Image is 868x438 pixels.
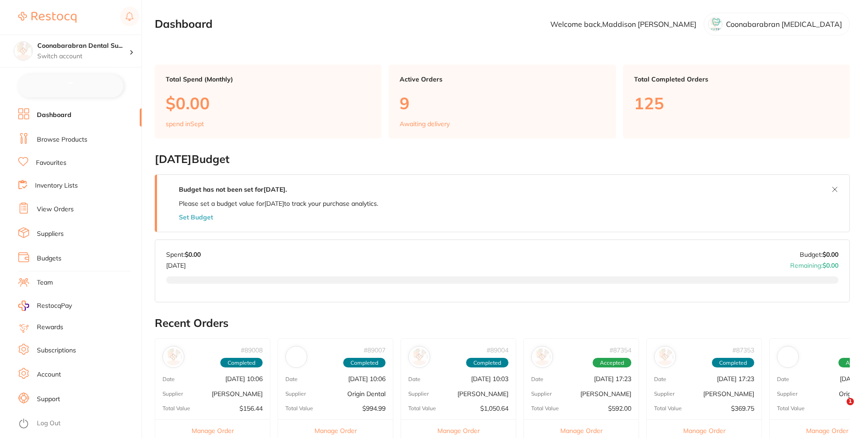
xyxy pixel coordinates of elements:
a: Favourites [36,158,66,168]
p: spend in Sept [166,120,204,127]
h2: Recent Orders [155,317,850,330]
p: [DATE] 17:23 [717,375,754,382]
p: Total Value [285,405,313,412]
a: Browse Products [37,135,87,144]
p: # 89007 [364,346,386,354]
a: Support [37,395,60,404]
p: Budget: [800,251,838,258]
a: Team [37,278,53,287]
strong: $0.00 [822,250,838,259]
h2: [DATE] Budget [155,153,850,166]
img: Adam Dental [656,348,674,366]
p: [DATE] 10:06 [348,375,386,382]
img: cXB3NzlycQ [708,17,723,31]
p: # 89008 [241,346,263,354]
span: 1 [847,398,854,405]
p: Total Completed Orders [634,76,839,83]
p: Date [285,376,298,382]
p: $592.00 [608,405,631,412]
p: # 87354 [609,346,631,354]
p: $1,050.64 [480,405,508,412]
img: Origin Dental [779,348,797,366]
p: Remaining: [790,258,838,269]
h4: Coonabarabran Dental Surgery [37,41,129,51]
a: Budgets [37,254,61,263]
span: Completed [220,358,263,368]
p: Total Value [777,405,805,412]
p: Welcome back, Maddison [PERSON_NAME] [550,20,696,28]
a: Total Spend (Monthly)$0.00spend inSept [155,65,381,138]
p: Spent: [166,251,201,258]
h2: Dashboard [155,18,213,31]
p: Switch account [37,52,129,61]
a: View Orders [37,205,74,214]
span: Completed [712,358,754,368]
p: Date [531,376,543,382]
img: Coonabarabran Dental Surgery [14,42,32,60]
p: [PERSON_NAME] [212,390,263,397]
strong: $0.00 [185,250,201,259]
p: Awaiting delivery [400,120,450,127]
p: Supplier [408,391,429,397]
strong: $0.00 [822,261,838,270]
p: Supplier [531,391,552,397]
span: Completed [343,358,386,368]
button: Set Budget [179,214,213,221]
p: Supplier [285,391,306,397]
p: $0.00 [166,94,371,112]
span: Accepted [593,358,631,368]
p: [PERSON_NAME] [703,390,754,397]
a: Inventory Lists [35,181,78,190]
p: $369.75 [731,405,754,412]
p: 9 [400,94,604,112]
img: RestocqPay [18,300,29,311]
p: Date [777,376,789,382]
p: Origin Dental [347,390,386,397]
p: Supplier [777,391,797,397]
p: Total Value [408,405,436,412]
a: Account [37,370,61,379]
p: Date [162,376,175,382]
span: RestocqPay [37,301,72,311]
p: Supplier [654,391,675,397]
img: Henry Schein Halas [533,348,551,366]
p: [DATE] 17:23 [594,375,631,382]
span: Completed [466,358,508,368]
button: Log Out [18,417,139,431]
strong: Budget has not been set for [DATE] . [179,185,287,194]
a: Log Out [37,419,61,428]
iframe: Intercom live chat [828,398,850,420]
p: Supplier [162,391,183,397]
a: Total Completed Orders125 [623,65,850,138]
p: Total Value [654,405,682,412]
p: # 87353 [732,346,754,354]
a: Suppliers [37,229,64,239]
a: Dashboard [37,111,71,120]
p: Total Value [531,405,559,412]
p: Date [408,376,421,382]
p: $156.44 [239,405,263,412]
a: Subscriptions [37,346,76,355]
p: [DATE] 10:06 [225,375,263,382]
p: Date [654,376,666,382]
a: Active Orders9Awaiting delivery [389,65,615,138]
p: # 89004 [487,346,508,354]
p: Total Value [162,405,190,412]
p: [DATE] [166,258,201,269]
p: $994.99 [362,405,386,412]
p: [PERSON_NAME] [580,390,631,397]
a: Rewards [37,323,63,332]
img: Adam Dental [165,348,182,366]
img: Henry Schein Halas [411,348,428,366]
p: Please set a budget value for [DATE] to track your purchase analytics. [179,200,378,207]
p: Active Orders [400,76,604,83]
p: [DATE] 10:03 [471,375,508,382]
p: Total Spend (Monthly) [166,76,371,83]
img: Restocq Logo [18,12,76,23]
a: RestocqPay [18,300,72,311]
p: [PERSON_NAME] [457,390,508,397]
img: Origin Dental [288,348,305,366]
a: Restocq Logo [18,7,76,28]
p: 125 [634,94,839,112]
p: Coonabarabran [MEDICAL_DATA] [726,20,842,28]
